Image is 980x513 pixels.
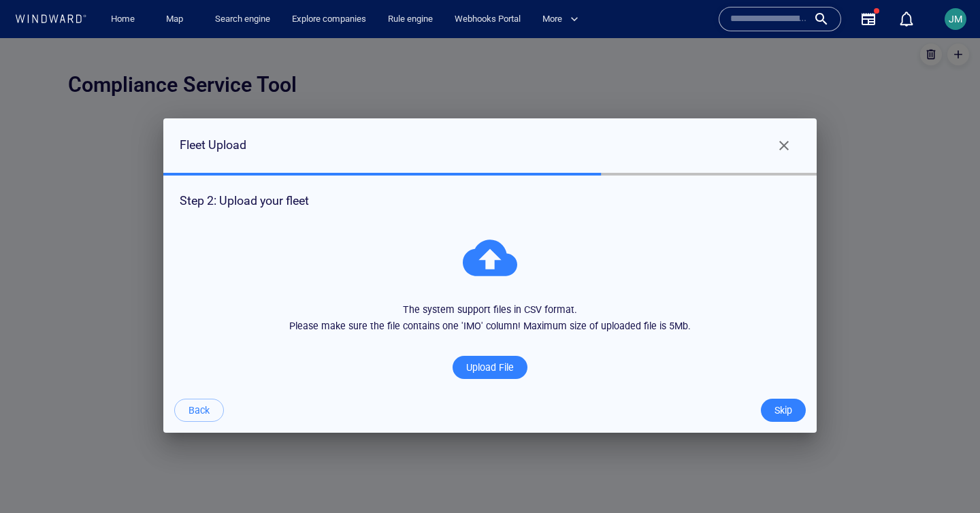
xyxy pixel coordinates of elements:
span: More [542,12,578,27]
span: Skip [774,364,792,381]
a: Map [161,7,193,31]
button: More [537,7,590,31]
span: Upload File [453,318,527,341]
span: JM [949,14,962,24]
a: Home [105,7,140,31]
button: Back [174,361,224,384]
p: The system support files in CSV format. Please make sure the file contains one 'IMO' column! Maxi... [289,263,691,297]
div: Fleet Upload [180,97,246,117]
span: Back [189,364,210,381]
button: Skip [761,361,806,384]
a: Explore companies [287,7,372,31]
button: Close [768,91,800,124]
button: Home [101,7,144,31]
a: Rule engine [382,7,438,31]
button: Map [155,7,199,31]
h6: Step 2: Upload your fleet [180,153,800,173]
div: Upload File [463,318,517,341]
a: Webhooks Portal [449,7,526,31]
button: JM [942,5,969,33]
a: Search engine [210,7,276,31]
div: Notification center [898,11,915,27]
iframe: Chat [922,452,970,503]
